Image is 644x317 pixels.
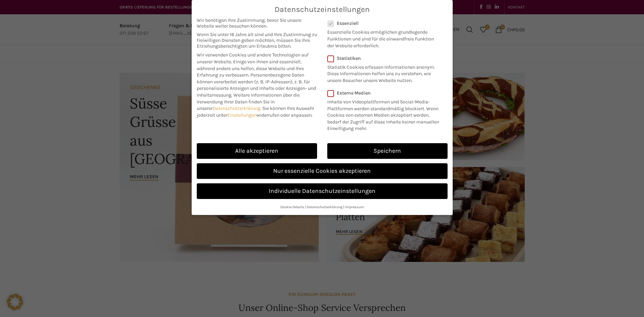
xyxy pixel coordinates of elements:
span: Wenn Sie unter 16 Jahre alt sind und Ihre Zustimmung zu freiwilligen Diensten geben möchten, müss... [197,32,317,49]
label: Statistiken [327,55,439,61]
a: Impressum [345,205,364,209]
p: Statistik Cookies erfassen Informationen anonym. Diese Informationen helfen uns zu verstehen, wie... [327,61,439,84]
span: Weitere Informationen über die Verwendung Ihrer Daten finden Sie in unserer . [197,92,300,111]
a: Alle akzeptieren [197,143,317,159]
a: Datenschutzerklärung [213,105,260,111]
span: Wir benötigen Ihre Zustimmung, bevor Sie unsere Website weiter besuchen können. [197,17,317,29]
label: Essenziell [327,20,439,26]
a: Cookie-Details [280,205,304,209]
p: Essenzielle Cookies ermöglichen grundlegende Funktionen und sind für die einwandfreie Funktion de... [327,26,439,49]
a: Einstellungen [227,112,257,118]
a: Individuelle Datenschutzeinstellungen [197,183,448,199]
p: Inhalte von Videoplattformen und Social-Media-Plattformen werden standardmäßig blockiert. Wenn Co... [327,96,443,132]
span: Sie können Ihre Auswahl jederzeit unter widerrufen oder anpassen. [197,105,314,118]
span: Wir verwenden Cookies und andere Technologien auf unserer Website. Einige von ihnen sind essenzie... [197,52,309,78]
a: Speichern [327,143,448,159]
label: Externe Medien [327,90,443,96]
a: Datenschutzerklärung [307,205,343,209]
span: Datenschutzeinstellungen [275,5,370,14]
span: Personenbezogene Daten können verarbeitet werden (z. B. IP-Adressen), z. B. für personalisierte A... [197,72,316,98]
a: Nur essenzielle Cookies akzeptieren [197,163,448,179]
